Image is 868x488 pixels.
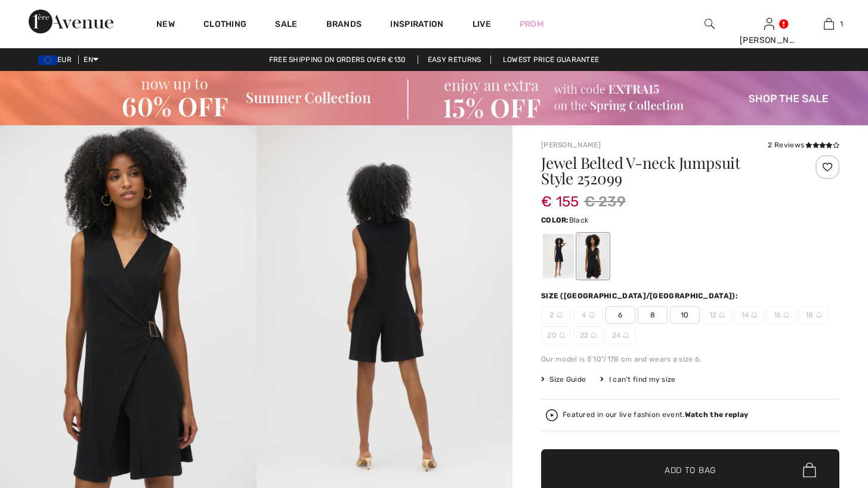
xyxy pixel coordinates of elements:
[705,17,715,31] img: search the website
[563,411,748,419] div: Featured in our live fashion event.
[493,55,609,64] a: Lowest Price Guarantee
[559,332,565,338] img: ring-m.svg
[799,306,829,324] span: 18
[719,312,725,318] img: ring-m.svg
[569,216,589,224] span: Black
[541,155,790,186] h1: Jewel Belted V-neck Jumpsuit Style 252099
[764,17,774,31] img: My Info
[768,140,839,150] div: 2 Reviews
[606,306,635,324] span: 6
[156,19,175,32] a: New
[557,312,563,318] img: ring-m.svg
[275,19,297,32] a: Sale
[541,354,839,365] div: Our model is 5'10"/178 cm and wears a size 6.
[541,374,586,385] span: Size Guide
[589,312,595,318] img: ring-m.svg
[665,464,716,476] span: Add to Bag
[803,462,816,478] img: Bag.svg
[638,306,668,324] span: 8
[840,18,843,29] span: 1
[84,55,98,64] span: EN
[573,306,603,324] span: 4
[326,19,362,32] a: Brands
[390,19,443,32] span: Inspiration
[541,216,569,224] span: Color:
[546,409,558,421] img: Watch the replay
[472,18,491,30] a: Live
[767,306,796,324] span: 16
[418,55,492,64] a: Easy Returns
[203,19,246,32] a: Clothing
[541,306,571,324] span: 2
[38,55,57,65] img: Euro
[543,234,574,279] div: Midnight Blue 40
[584,191,626,212] span: € 239
[520,18,543,30] a: Prom
[606,326,635,344] span: 24
[799,17,858,31] a: 1
[591,332,597,338] img: ring-m.svg
[816,312,822,318] img: ring-m.svg
[29,10,113,33] img: 1ère Avenue
[783,312,789,318] img: ring-m.svg
[541,181,579,210] span: € 155
[751,312,757,318] img: ring-m.svg
[740,34,798,47] div: [PERSON_NAME]
[764,18,774,29] a: Sign In
[623,332,629,338] img: ring-m.svg
[702,306,732,324] span: 12
[600,374,675,385] div: I can't find my size
[541,141,601,149] a: [PERSON_NAME]
[577,234,608,279] div: Black
[670,306,700,324] span: 10
[541,326,571,344] span: 20
[824,17,834,31] img: My Bag
[260,55,416,64] a: Free shipping on orders over €130
[573,326,603,344] span: 22
[685,410,749,419] strong: Watch the replay
[734,306,764,324] span: 14
[38,55,76,64] span: EUR
[541,291,740,301] div: Size ([GEOGRAPHIC_DATA]/[GEOGRAPHIC_DATA]):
